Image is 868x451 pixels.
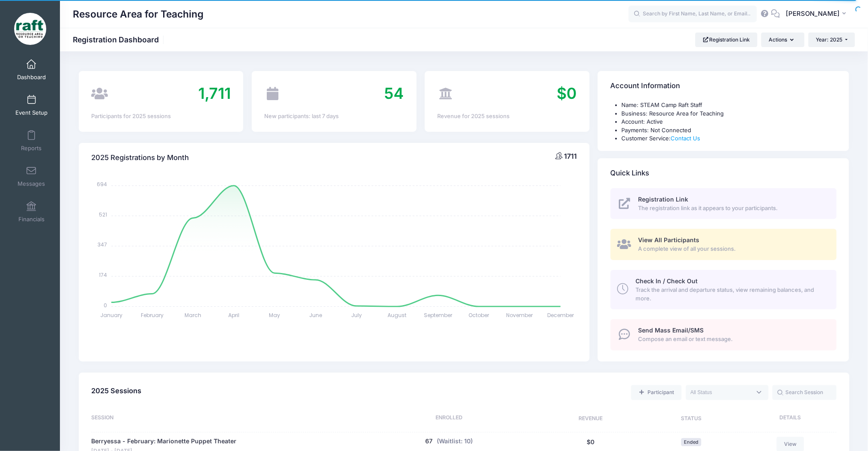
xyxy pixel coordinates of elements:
a: Registration Link The registration link as it appears to your participants. [611,188,837,220]
div: Details [740,414,837,424]
tspan: 347 [98,241,107,248]
tspan: December [547,312,574,319]
span: $0 [557,84,577,103]
a: Dashboard [11,55,52,85]
tspan: February [141,312,164,319]
button: Year: 2025 [808,33,855,47]
span: Check In / Check Out [635,277,698,285]
span: Dashboard [17,74,46,81]
a: Event Setup [11,90,52,120]
input: Search Session [773,385,837,400]
span: Messages [18,180,45,187]
textarea: Search [691,389,752,396]
tspan: May [269,312,280,319]
span: View All Participants [638,236,700,243]
span: Financials [18,216,45,223]
tspan: October [468,312,489,319]
div: Revenue for 2025 sessions [437,112,577,121]
a: View All Participants A complete view of all your sessions. [611,229,837,260]
button: (Waitlist: 10) [437,437,473,446]
tspan: June [309,312,322,319]
img: Resource Area for Teaching [14,13,46,45]
li: Payments: Not Connected [622,126,837,135]
a: Messages [11,161,52,191]
button: [PERSON_NAME] [780,4,855,24]
span: 1711 [564,152,577,160]
span: [PERSON_NAME] [786,9,840,18]
span: 2025 Sessions [91,386,141,395]
tspan: September [424,312,453,319]
tspan: April [228,312,239,319]
div: Participants for 2025 sessions [91,112,231,121]
span: 54 [384,84,404,103]
span: A complete view of all your sessions. [638,245,827,253]
a: Registration Link [695,33,758,47]
a: Reports [11,126,52,156]
h4: 2025 Registrations by Month [91,145,189,170]
span: Event Setup [15,109,48,116]
tspan: August [388,312,407,319]
button: 67 [425,437,433,446]
span: Year: 2025 [816,36,843,43]
tspan: 694 [97,181,107,188]
a: Send Mass Email/SMS Compose an email or text message. [611,319,837,350]
a: Add a new manual registration [631,385,682,400]
span: 1,711 [198,84,231,103]
span: Reports [21,145,42,152]
button: Actions [761,33,804,47]
input: Search by First Name, Last Name, or Email... [629,6,757,23]
a: Berryessa - February: Marionette Puppet Theater [91,437,236,446]
span: Ended [681,438,701,446]
tspan: July [351,312,362,319]
a: Check In / Check Out Track the arrival and departure status, view remaining balances, and more. [611,270,837,309]
tspan: 0 [104,302,107,309]
a: Contact Us [671,135,701,142]
div: Enrolled [360,414,539,424]
tspan: 521 [99,211,107,218]
span: The registration link as it appears to your participants. [638,204,827,213]
li: Business: Resource Area for Teaching [622,110,837,118]
span: Track the arrival and departure status, view remaining balances, and more. [635,286,827,303]
div: Status [643,414,740,424]
li: Account: Active [622,118,837,126]
div: Session [91,414,360,424]
div: New participants: last 7 days [264,112,404,121]
h4: Account Information [611,74,680,98]
h1: Resource Area for Teaching [73,4,203,24]
a: Financials [11,197,52,227]
li: Customer Service: [622,134,837,143]
tspan: March [185,312,201,319]
h1: Registration Dashboard [73,35,166,44]
span: Send Mass Email/SMS [638,326,704,334]
tspan: January [100,312,122,319]
tspan: 174 [99,271,107,279]
h4: Quick Links [611,161,650,185]
span: Registration Link [638,196,689,203]
span: Compose an email or text message. [638,335,827,344]
tspan: November [507,312,534,319]
li: Name: STEAM Camp Raft Staff [622,101,837,110]
div: Revenue [539,414,643,424]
